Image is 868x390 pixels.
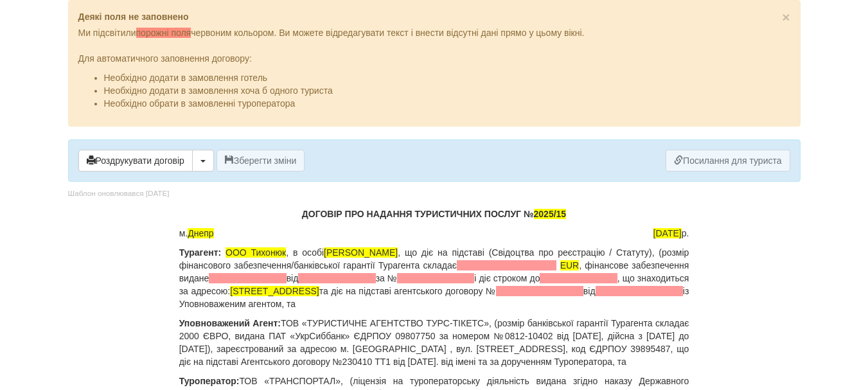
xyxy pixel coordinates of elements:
[136,28,191,38] span: порожні поля
[666,150,790,172] button: Посилання для туриста
[179,317,689,368] p: ТОВ «ТУРИСТИЧНЕ АГЕНТСТВО ТУРС-ТІКЕТС», (розмір банківської гарантії Турагента складає 2000 ЄВРО,...
[104,84,790,97] li: Необхідно додати в замовлення хоча б одного туриста
[188,228,213,238] span: Днепр
[226,247,286,258] span: ООО Тихонюк
[104,97,790,110] li: Необхідно обрати в замовленні туроператора
[78,26,790,39] p: Ми підсвітили червоним кольором. Ви можете відредагувати текст і внести відсутні дані прямо у цьо...
[179,227,214,240] span: м.
[179,246,689,310] p: , в особі , що діє на підставі (Свідоцтва про реєстрацію / Статуту), (розмір фінансового забезпеч...
[217,150,305,172] button: Зберегти зміни
[782,10,790,24] button: Close
[179,247,222,258] b: Турагент:
[653,228,682,238] span: [DATE]
[78,150,193,172] button: Роздрукувати договір
[179,376,240,386] b: Туроператор:
[534,209,567,219] span: 2025/15
[653,227,689,240] span: р.
[179,318,281,328] b: Уповноважений Агент:
[560,260,580,270] span: EUR
[230,286,319,296] span: [STREET_ADDRESS]
[78,39,790,110] div: Для автоматичного заповнення договору:
[179,208,689,220] p: ДОГОВІР ПРО НАДАННЯ ТУРИСТИЧНИХ ПОСЛУГ №
[782,10,790,24] span: ×
[68,188,170,199] div: Шаблон оновлювався [DATE]
[324,247,398,258] span: [PERSON_NAME]
[104,71,790,84] li: Необхідно додати в замовлення готель
[78,10,790,23] p: Деякі поля не заповнено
